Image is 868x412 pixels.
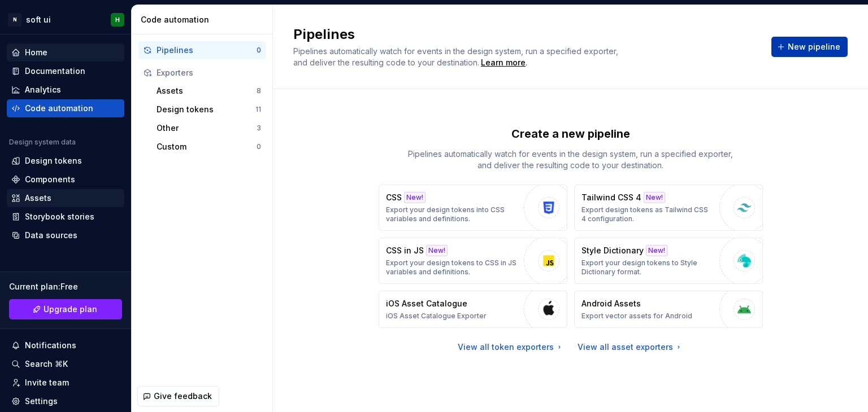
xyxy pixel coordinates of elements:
div: 0 [257,46,261,55]
p: Export your design tokens to CSS in JS variables and definitions. [386,258,518,277]
div: 0 [257,142,261,151]
p: Create a new pipeline [511,126,630,142]
div: Settings [25,396,58,407]
a: Storybook stories [7,208,124,226]
a: Analytics [7,81,124,99]
p: Android Assets [581,298,641,309]
p: Style Dictionary [581,245,644,256]
button: Other3 [152,119,266,137]
div: Exporters [157,67,261,78]
a: Code automation [7,99,124,117]
button: Give feedback [137,386,219,406]
p: Export vector assets for Android [581,312,692,321]
div: Pipelines [157,45,257,56]
button: Search ⌘K [7,355,124,373]
a: Data sources [7,226,124,244]
a: View all token exporters [458,341,564,353]
div: Components [25,174,75,185]
div: Notifications [25,340,76,351]
h2: Pipelines [293,25,758,43]
div: 11 [255,105,261,114]
button: Android AssetsExport vector assets for Android [574,291,763,328]
div: Search ⌘K [25,358,68,370]
div: soft ui [26,14,51,25]
p: iOS Asset Catalogue [386,298,467,309]
p: Export design tokens as Tailwind CSS 4 configuration. [581,205,714,223]
button: iOS Asset CatalogueiOS Asset Catalogue Exporter [379,291,567,328]
div: Design system data [9,138,76,147]
div: H [115,15,120,24]
button: Style DictionaryNew!Export your design tokens to Style Dictionary format. [574,238,763,284]
button: Pipelines0 [138,41,266,59]
span: New pipeline [788,41,840,52]
div: New! [426,245,448,256]
a: Documentation [7,62,124,80]
button: Assets8 [152,82,266,100]
p: Tailwind CSS 4 [581,192,641,203]
div: New! [404,192,426,203]
button: Tailwind CSS 4New!Export design tokens as Tailwind CSS 4 configuration. [574,185,763,231]
button: CSSNew!Export your design tokens into CSS variables and definitions. [379,185,567,231]
div: Invite team [25,377,69,388]
div: Storybook stories [25,211,94,222]
a: Design tokens [7,152,124,170]
div: N [8,13,21,27]
a: Components [7,170,124,189]
div: Custom [157,141,257,152]
p: iOS Asset Catalogue Exporter [386,312,487,321]
a: View all asset exporters [578,341,683,353]
a: Learn more [481,57,526,68]
a: Invite team [7,374,124,392]
button: Design tokens11 [152,100,266,119]
div: Home [25,47,47,58]
p: CSS [386,192,402,203]
button: Notifications [7,336,124,354]
button: Upgrade plan [9,299,122,319]
div: New! [644,192,665,203]
div: Design tokens [157,104,255,115]
p: Export your design tokens into CSS variables and definitions. [386,205,518,223]
p: Export your design tokens to Style Dictionary format. [581,258,714,277]
div: New! [646,245,667,256]
p: Pipelines automatically watch for events in the design system, run a specified exporter, and deli... [401,148,740,171]
button: Nsoft uiH [2,7,129,32]
div: Other [157,122,257,134]
p: CSS in JS [386,245,424,256]
div: Code automation [141,14,268,25]
div: Design tokens [25,155,82,166]
button: Custom0 [152,138,266,156]
div: Code automation [25,103,93,114]
a: Settings [7,392,124,410]
span: Pipelines automatically watch for events in the design system, run a specified exporter, and deli... [293,46,620,67]
div: 3 [257,124,261,133]
div: 8 [257,86,261,95]
span: Upgrade plan [44,304,97,315]
div: Current plan : Free [9,281,122,292]
a: Home [7,43,124,62]
div: Assets [157,85,257,97]
div: Analytics [25,84,61,95]
div: Documentation [25,65,85,77]
a: Assets [7,189,124,207]
span: . [479,59,527,67]
button: New pipeline [771,37,848,57]
div: Data sources [25,230,77,241]
button: CSS in JSNew!Export your design tokens to CSS in JS variables and definitions. [379,238,567,284]
div: Assets [25,192,51,204]
span: Give feedback [154,391,212,402]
